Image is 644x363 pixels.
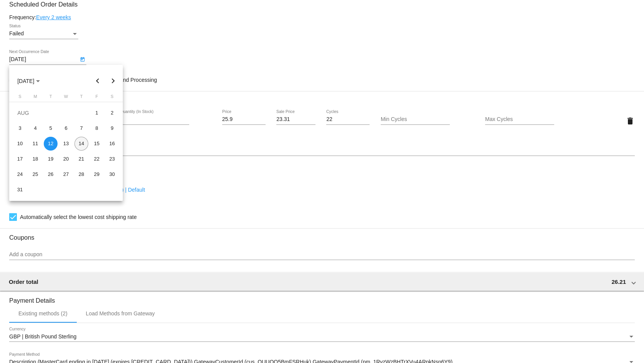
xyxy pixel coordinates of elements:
div: 29 [90,167,104,181]
button: Choose month and year [11,73,46,89]
div: 28 [74,167,88,181]
td: August 27, 2025 [58,167,74,182]
td: AUG [12,105,89,121]
td: August 29, 2025 [89,167,104,182]
div: 27 [59,167,73,181]
div: 5 [44,121,58,135]
td: August 10, 2025 [12,136,28,151]
div: 21 [74,152,88,166]
td: August 24, 2025 [12,167,28,182]
th: Friday [89,94,104,102]
td: August 1, 2025 [89,105,104,121]
td: August 11, 2025 [28,136,43,151]
div: 15 [90,137,104,151]
td: August 22, 2025 [89,151,104,167]
td: August 17, 2025 [12,151,28,167]
div: 16 [105,137,119,151]
div: 26 [44,167,58,181]
div: 19 [44,152,58,166]
div: 20 [59,152,73,166]
th: Tuesday [43,94,58,102]
div: 13 [59,137,73,151]
td: August 31, 2025 [12,182,28,197]
div: 6 [59,121,73,135]
td: August 20, 2025 [58,151,74,167]
td: August 16, 2025 [104,136,120,151]
div: 25 [28,167,42,181]
td: August 23, 2025 [104,151,120,167]
td: August 15, 2025 [89,136,104,151]
th: Sunday [12,94,28,102]
td: August 30, 2025 [104,167,120,182]
div: 14 [74,137,88,151]
button: Previous month [90,73,106,89]
td: August 13, 2025 [58,136,74,151]
td: August 6, 2025 [58,121,74,136]
div: 2 [105,106,119,120]
div: 12 [44,137,58,151]
td: August 19, 2025 [43,151,58,167]
td: August 12, 2025 [43,136,58,151]
td: August 9, 2025 [104,121,120,136]
td: August 7, 2025 [74,121,89,136]
td: August 26, 2025 [43,167,58,182]
td: August 5, 2025 [43,121,58,136]
button: Next month [106,73,121,89]
th: Thursday [74,94,89,102]
td: August 21, 2025 [74,151,89,167]
div: 1 [90,106,104,120]
td: August 25, 2025 [28,167,43,182]
div: 31 [13,183,27,197]
td: August 8, 2025 [89,121,104,136]
span: [DATE] [17,78,40,84]
td: August 4, 2025 [28,121,43,136]
td: August 28, 2025 [74,167,89,182]
td: August 3, 2025 [12,121,28,136]
div: 22 [90,152,104,166]
div: 17 [13,152,27,166]
div: 9 [105,121,119,135]
th: Saturday [104,94,120,102]
th: Monday [28,94,43,102]
div: 24 [13,167,27,181]
div: 18 [28,152,42,166]
div: 23 [105,152,119,166]
div: 30 [105,167,119,181]
div: 4 [28,121,42,135]
div: 11 [28,137,42,151]
td: August 14, 2025 [74,136,89,151]
td: August 18, 2025 [28,151,43,167]
th: Wednesday [58,94,74,102]
div: 10 [13,137,27,151]
div: 7 [74,121,88,135]
div: 8 [90,121,104,135]
div: 3 [13,121,27,135]
td: August 2, 2025 [104,105,120,121]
